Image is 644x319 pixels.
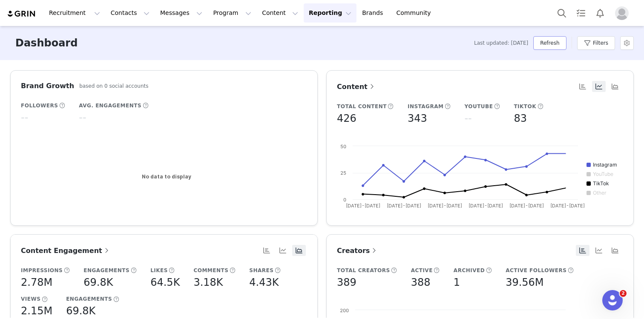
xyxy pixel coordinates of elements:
[150,275,180,290] h5: 64.5K
[66,303,95,319] h5: 69.8K
[21,275,52,290] h5: 2.78M
[506,275,543,290] h5: 39.56M
[577,36,615,50] button: Filters
[615,6,629,20] img: placeholder-profile.jpg
[572,3,590,23] a: Tasks
[411,275,431,290] h5: 388
[337,275,356,290] h5: 389
[21,102,58,109] h5: Followers
[340,170,346,176] text: 25
[506,267,566,274] h5: Active Followers
[193,275,223,290] h5: 3.18K
[337,111,356,126] h5: 426
[337,83,376,91] span: Content
[408,103,444,110] h5: Instagram
[346,203,380,209] text: [DATE]-[DATE]
[469,203,503,209] text: [DATE]-[DATE]
[21,110,28,125] h5: --
[15,35,78,51] h3: Dashboard
[340,144,346,149] text: 50
[79,110,86,125] h5: --
[21,81,74,91] h3: Brand Growth
[464,111,471,126] h5: --
[610,6,637,20] button: Profile
[150,267,168,274] h5: Likes
[428,203,462,209] text: [DATE]-[DATE]
[337,247,378,255] span: Creators
[66,295,112,303] h5: Engagements
[464,103,493,110] h5: YouTube
[79,82,148,90] h5: based on 0 social accounts
[21,295,40,303] h5: Views
[591,3,609,23] button: Notifications
[44,3,105,23] button: Recruitment
[474,39,528,47] span: Last updated: [DATE]
[552,3,571,23] button: Search
[533,36,566,50] button: Refresh
[593,180,609,187] text: TikTok
[337,267,390,274] h5: Total Creators
[593,190,607,196] text: Other
[391,3,440,23] a: Community
[79,102,141,109] h5: Avg. Engagements
[193,267,228,274] h5: Comments
[593,161,617,168] text: Instagram
[249,267,273,274] h5: Shares
[21,245,111,256] a: Content Engagement
[257,3,303,23] button: Content
[155,3,207,23] button: Messages
[411,267,433,274] h5: Active
[83,267,129,274] h5: Engagements
[337,245,378,256] a: Creators
[21,247,111,255] span: Content Engagement
[509,203,544,209] text: [DATE]-[DATE]
[514,111,527,126] h5: 83
[550,203,585,209] text: [DATE]-[DATE]
[408,111,427,126] h5: 343
[620,290,627,297] span: 2
[593,171,613,177] text: YouTube
[249,275,279,290] h5: 4.43K
[21,267,63,274] h5: Impressions
[21,303,52,319] h5: 2.15M
[387,203,421,209] text: [DATE]-[DATE]
[343,197,346,203] text: 0
[337,81,376,92] a: Content
[142,173,191,180] text: No data to display
[83,275,113,290] h5: 69.8K
[602,290,623,310] iframe: Intercom live chat
[454,275,460,290] h5: 1
[337,103,387,110] h5: Total Content
[106,3,155,23] button: Contacts
[514,103,536,110] h5: TikTok
[304,3,356,23] button: Reporting
[357,3,391,23] a: Brands
[454,267,485,274] h5: Archived
[340,308,349,313] text: 200
[7,10,37,18] img: grin logo
[208,3,256,23] button: Program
